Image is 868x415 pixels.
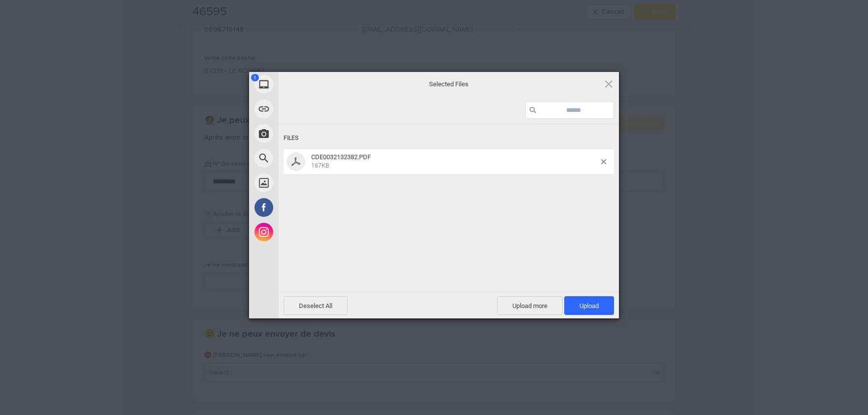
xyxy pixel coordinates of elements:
[249,146,367,171] div: Web Search
[308,153,601,170] span: CDE0032132382.PDF
[251,74,259,81] span: 1
[564,296,614,315] span: Upload
[249,171,367,195] div: Unsplash
[249,220,367,244] div: Instagram
[249,195,367,220] div: Facebook
[249,97,367,121] div: Link (URL)
[579,302,599,310] span: Upload
[249,121,367,146] div: Take Photo
[497,296,563,315] span: Upload more
[350,80,547,89] span: Selected Files
[311,162,329,169] span: 187KB
[284,129,614,147] div: Files
[311,153,371,161] span: CDE0032132382.PDF
[284,296,348,315] span: Deselect All
[249,72,367,97] div: My Device
[603,78,614,89] span: Click here or hit ESC to close picker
